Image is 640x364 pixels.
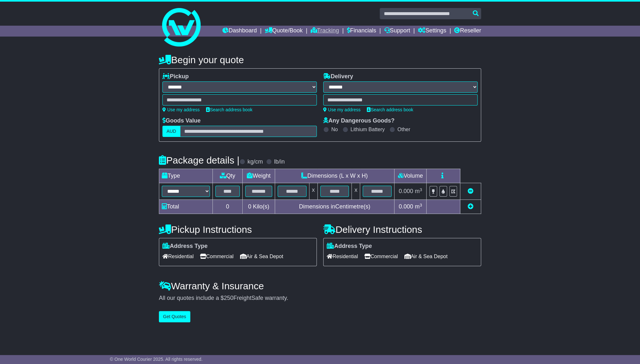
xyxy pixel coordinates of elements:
[327,251,358,261] span: Residential
[419,187,422,192] sup: 3
[224,295,233,301] span: 250
[159,169,213,183] td: Type
[162,117,201,124] label: Goods Value
[323,224,481,235] h4: Delivery Instructions
[275,169,394,183] td: Dimensions (L x W x H)
[248,203,251,210] span: 0
[213,169,243,183] td: Qty
[243,200,275,214] td: Kilo(s)
[159,55,481,65] h4: Begin your quote
[240,251,283,261] span: Air & Sea Depot
[162,126,180,137] label: AUD
[323,107,360,112] a: Use my address
[352,183,360,200] td: x
[159,200,213,214] td: Total
[415,188,422,194] span: m
[275,200,394,214] td: Dimensions in Centimetre(s)
[247,158,263,165] label: kg/cm
[419,203,422,207] sup: 3
[323,117,394,124] label: Any Dangerous Goods?
[309,183,317,200] td: x
[159,311,190,322] button: Get Quotes
[213,200,243,214] td: 0
[200,251,233,261] span: Commercial
[384,26,410,37] a: Support
[274,158,285,165] label: lb/in
[327,243,372,250] label: Address Type
[162,107,200,112] a: Use my address
[399,188,413,194] span: 0.000
[468,188,473,194] a: Remove this item
[162,251,194,261] span: Residential
[206,107,252,112] a: Search address book
[110,357,203,362] span: © One World Courier 2025. All rights reserved.
[347,26,376,37] a: Financials
[222,26,257,37] a: Dashboard
[323,73,353,80] label: Delivery
[399,203,413,210] span: 0.000
[418,26,446,37] a: Settings
[350,126,385,132] label: Lithium Battery
[415,203,422,210] span: m
[159,224,317,235] h4: Pickup Instructions
[367,107,413,112] a: Search address book
[397,126,410,132] label: Other
[454,26,481,37] a: Reseller
[162,73,189,80] label: Pickup
[159,155,239,165] h4: Package details |
[331,126,338,132] label: No
[243,169,275,183] td: Weight
[394,169,426,183] td: Volume
[404,251,448,261] span: Air & Sea Depot
[468,203,473,210] a: Add new item
[159,281,481,291] h4: Warranty & Insurance
[311,26,339,37] a: Tracking
[364,251,398,261] span: Commercial
[265,26,303,37] a: Quote/Book
[159,295,481,302] div: All our quotes include a $ FreightSafe warranty.
[162,243,208,250] label: Address Type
